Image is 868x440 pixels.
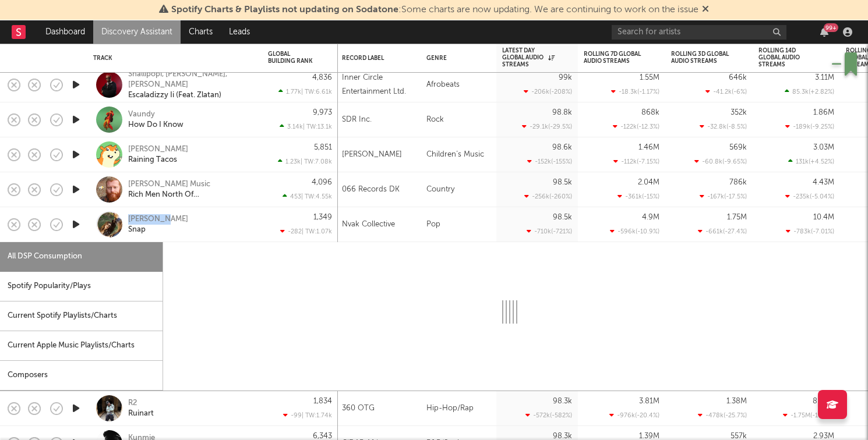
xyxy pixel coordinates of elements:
div: 98.8k [552,109,572,116]
a: Charts [181,20,221,44]
div: 352k [731,109,747,116]
div: Country [421,172,496,207]
div: 453 | TW: 4.55k [268,193,332,200]
div: -256k ( -260 % ) [524,193,572,200]
div: -572k ( -582 % ) [525,411,572,419]
div: [PERSON_NAME] [342,148,402,162]
div: 066 Records DK [342,183,400,197]
div: Rolling 7D Global Audio Streams [584,51,642,65]
a: Dashboard [37,20,93,44]
span: Spotify Charts & Playlists not updating on Sodatone [171,5,398,15]
div: -282 | TW: 1.07k [268,228,332,235]
div: 3.81M [639,398,659,405]
div: Rock [421,102,496,137]
div: 1.55M [640,74,659,81]
div: R2 [128,398,137,409]
div: 2.04M [638,179,659,186]
div: 98.3k [553,398,572,405]
div: 5,851 [314,144,332,151]
div: -99 | TW: 1.74k [268,411,332,419]
div: -235k ( -5.04 % ) [785,193,834,200]
div: Nvak Collective [342,218,395,232]
div: 1.77k | TW: 6.61k [268,88,332,95]
div: 786k [729,179,747,186]
div: 4,836 [312,74,332,81]
div: Afrobeats [421,68,496,102]
div: SDR Inc. [342,113,372,127]
div: -152k ( -155 % ) [527,158,572,165]
a: Raining Tacos [128,155,177,165]
div: 3.03M [813,144,834,151]
div: Hip-Hop/Rap [421,391,496,426]
div: 1.46M [638,144,659,151]
span: Dismiss [702,5,709,15]
div: Snap [128,225,146,235]
input: Search for artists [612,25,786,40]
div: -60.8k ( -9.65 % ) [694,158,747,165]
span: : Some charts are now updating. We are continuing to work on the issue [171,5,698,15]
div: 1.75M [727,214,747,221]
div: How Do I Know [128,120,184,130]
div: 360 OTG [342,402,375,416]
div: 10.4M [813,214,834,221]
div: 1.38M [726,398,747,405]
div: -1.75M ( -16.9 % ) [783,411,834,419]
div: 98.3k [553,432,572,440]
div: 1,834 [313,398,332,405]
div: 98.6k [552,144,572,151]
div: 4,096 [312,179,332,186]
div: -41.2k ( -6 % ) [705,88,747,95]
div: 4.43M [813,179,834,186]
div: 3.14k | TW: 13.1k [268,123,332,130]
div: 98.5k [553,179,572,186]
div: 569k [729,144,747,151]
div: Genre [426,55,485,62]
a: Ruinart [128,409,154,419]
div: 8.59M [813,398,834,405]
div: 1.39M [639,432,659,440]
div: 1,349 [313,214,332,221]
div: Shallipopi, [PERSON_NAME], [PERSON_NAME] [128,69,253,90]
div: -18.3k ( -1.17 % ) [611,88,659,95]
div: 1.23k | TW: 7.08k [268,158,332,165]
a: [PERSON_NAME] [128,144,188,155]
div: Rolling 14D Global Audio Streams [758,47,817,68]
div: Pop [421,207,496,242]
div: 1.86M [813,109,834,116]
div: 2.93M [813,432,834,440]
a: [PERSON_NAME] Music [128,179,210,190]
div: -478k ( -25.7 % ) [698,411,747,419]
div: -167k ( -17.5 % ) [700,193,747,200]
a: Rich Men North Of [GEOGRAPHIC_DATA] [128,190,253,200]
div: 3.11M [815,74,834,81]
div: Latest Day Global Audio Streams [502,47,555,68]
div: 646k [729,74,747,81]
div: -661k ( -27.4 % ) [698,228,747,235]
div: Escaladizzy Ii (Feat. Zlatan) [128,90,221,101]
a: Vaundy [128,109,155,120]
div: 99k [559,74,572,81]
div: -976k ( -20.4 % ) [609,411,659,419]
div: 4.9M [642,214,659,221]
div: -112k ( -7.15 % ) [613,158,659,165]
div: 131k ( +4.52 % ) [788,158,834,165]
div: Record Label [342,55,397,62]
button: 99+ [820,27,828,37]
div: -29.1k ( -29.5 % ) [522,123,572,130]
div: Track [93,55,250,62]
div: -596k ( -10.9 % ) [610,228,659,235]
div: -361k ( -15 % ) [618,193,659,200]
div: 98.5k [553,214,572,221]
a: Leads [221,20,258,44]
div: Inner Circle Entertainment Ltd. [342,71,415,99]
div: -783k ( -7.01 % ) [786,228,834,235]
div: [PERSON_NAME] [128,214,188,225]
div: -206k ( -208 % ) [524,88,572,95]
div: Children’s Music [421,137,496,172]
